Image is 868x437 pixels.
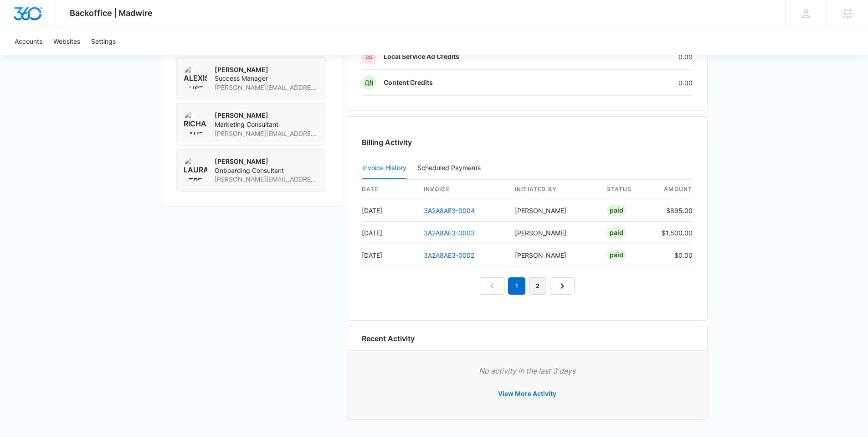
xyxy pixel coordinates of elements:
[184,65,207,89] img: Alexis Austere
[362,157,406,179] button: Invoice History
[35,54,82,60] div: Domain Overview
[654,222,693,244] td: $1,500.00
[9,27,48,55] a: Accounts
[25,53,32,60] img: tab_domain_overview_orange.svg
[480,277,575,295] nav: Pagination
[184,157,207,181] img: Laura Streeter
[215,157,318,166] p: [PERSON_NAME]
[215,74,318,83] span: Success Manager
[596,70,693,96] td: 0.00
[70,8,153,18] span: Backoffice | Madwire
[508,180,600,199] th: Initiated By
[86,27,121,55] a: Settings
[424,251,474,259] a: 3A2A8AE3-0002
[596,44,693,70] td: 0.00
[24,24,100,31] div: Domain: [DOMAIN_NAME]
[15,15,22,22] img: logo_orange.svg
[607,205,626,216] div: Paid
[362,333,415,344] h6: Recent Activity
[15,24,22,31] img: website_grey.svg
[215,65,318,74] p: [PERSON_NAME]
[362,244,416,266] td: [DATE]
[215,83,318,92] span: [PERSON_NAME][EMAIL_ADDRESS][DOMAIN_NAME]
[215,175,318,184] span: [PERSON_NAME][EMAIL_ADDRESS][PERSON_NAME][DOMAIN_NAME]
[416,180,508,199] th: invoice
[529,277,546,295] a: Page 2
[48,27,86,55] a: Websites
[215,129,318,138] span: [PERSON_NAME][EMAIL_ADDRESS][PERSON_NAME][DOMAIN_NAME]
[362,180,416,199] th: date
[101,54,154,60] div: Keywords by Traffic
[215,166,318,175] span: Onboarding Consultant
[424,207,475,214] a: 3A2A8AE3-0004
[362,199,416,222] td: [DATE]
[184,111,207,135] img: Richard Sauter
[215,111,318,120] p: [PERSON_NAME]
[417,165,484,171] div: Scheduled Payments
[654,199,693,222] td: $895.00
[600,180,654,199] th: status
[362,222,416,244] td: [DATE]
[654,180,693,199] th: amount
[215,120,318,129] span: Marketing Consultant
[550,277,575,295] a: Next Page
[384,52,459,61] p: Local Service Ad Credits
[508,199,600,222] td: [PERSON_NAME]
[384,78,433,87] p: Content Credits
[489,383,565,405] button: View More Activity
[362,365,693,376] p: No activity in the last 3 days
[26,15,45,22] div: v 4.0.25
[607,250,626,260] div: Paid
[91,53,98,60] img: tab_keywords_by_traffic_grey.svg
[508,222,600,244] td: [PERSON_NAME]
[362,137,693,148] h3: Billing Activity
[508,244,600,266] td: [PERSON_NAME]
[508,277,525,295] em: 1
[654,244,693,266] td: $0.00
[607,227,626,238] div: Paid
[424,229,475,237] a: 3A2A8AE3-0003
